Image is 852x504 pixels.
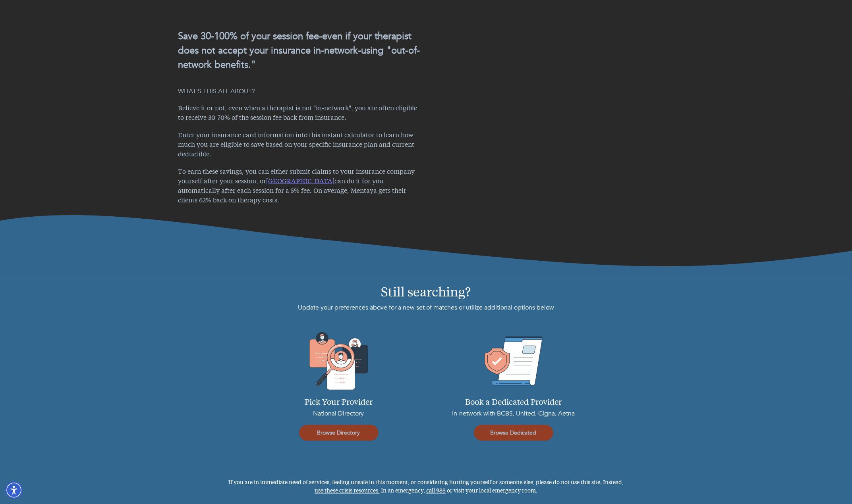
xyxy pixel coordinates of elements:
span: Browse Dedicated [477,429,550,437]
a: Browse Dedicated [474,425,553,441]
p: To earn these savings, you can either submit claims to your insurance company yourself after your... [178,167,421,206]
p: National Directory [251,409,426,419]
div: Accessibility Menu [5,481,23,499]
p: Enter your insurance card information into this instant calculator to learn how much you are elig... [178,131,421,160]
img: Pick your matches [251,331,426,391]
span: Browse Directory [302,429,375,437]
p: WHAT'S THIS ALL ABOUT? [178,87,421,96]
img: Dedicated [426,331,601,391]
p: Believe it or not, even when a therapist is not "in-network", you are often eligible to receive 3... [178,104,421,123]
p: Still searching? [216,284,636,303]
a: [GEOGRAPHIC_DATA] [267,179,335,185]
iframe: Check Zaya eligibility [431,29,674,196]
p: Book a Dedicated Provider [426,397,601,409]
p: Pick Your Provider [251,397,426,409]
p: Update your preferences above for a new set of matches or utilize additional options below [216,303,636,312]
p: In-network with BCBS, United, Cigna, Aetna [426,409,601,419]
a: use these crisis resources. [315,489,380,494]
h2: Save 30-100% of your session fee-even if your therapist does not accept your insurance in-network... [178,29,421,72]
a: call 988 [426,489,446,494]
p: If you are in immediate need of services, feeling unsafe in this moment, or considering hurting y... [216,479,636,496]
a: Browse Directory [299,425,379,441]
